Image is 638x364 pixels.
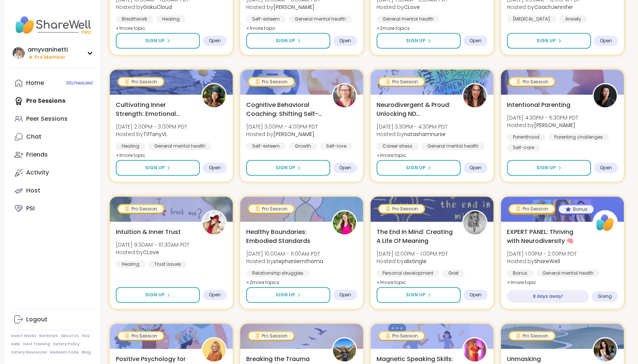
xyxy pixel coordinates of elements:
div: Pro Session [510,332,554,340]
button: Sign Up [246,33,330,49]
a: Safety Policy [53,342,80,347]
div: Self-esteem [246,142,286,150]
div: Friends [26,151,48,159]
div: Pro Session [379,78,424,86]
a: Help [11,342,20,347]
div: Anxiety [559,15,587,23]
span: Hosted by [377,3,448,11]
span: Healthy Boundaries: Embodied Standards [246,228,323,246]
div: General mental health [289,15,352,23]
span: The End In Mind: Creating A Life Of Meaning [377,228,454,246]
span: Going [598,293,612,299]
button: Sign Up [377,33,461,49]
span: Hosted by [377,130,447,138]
a: About Us [61,333,79,339]
a: Referrals [39,333,58,339]
span: Neurodivergent & Proud: Unlocking ND Superpowers [377,101,454,118]
a: Redeem Code [50,350,79,355]
a: Blog [82,350,91,355]
div: Parenting challenges [548,133,609,141]
div: Activity [26,169,49,177]
button: Sign Up [116,160,200,176]
div: [MEDICAL_DATA] [507,15,556,23]
b: CLove [143,249,159,256]
span: Open [339,165,351,171]
button: Sign Up [507,33,591,49]
div: Pro Session [249,332,294,340]
b: [PERSON_NAME] [273,3,315,11]
img: amyvaninetti [13,47,25,59]
button: Sign Up [246,160,330,176]
b: stephaniemthoma [273,257,323,265]
img: ShareWell [594,211,617,234]
img: TiffanyVL [202,84,226,107]
a: Host Training [23,342,50,347]
a: Friends [11,146,95,164]
div: General mental health [421,142,484,150]
b: [PERSON_NAME] [273,130,315,138]
span: Intuition & Inner Trust [116,228,181,237]
b: natashamnurse [404,130,446,138]
span: Hosted by [246,257,323,265]
span: Sign Up [406,37,425,44]
span: Pro Member [34,54,65,61]
span: Sign Up [145,164,165,171]
span: Sign Up [145,291,165,298]
div: Pro Session [118,205,163,213]
b: CLove [404,3,420,11]
span: Open [339,38,351,44]
div: Pro Session [510,205,554,213]
span: Open [470,165,481,171]
div: Pro Session [510,78,554,86]
span: Open [209,292,221,298]
span: [DATE] 3:30PM - 4:30PM PDT [377,123,447,130]
div: Trust issues [148,260,187,268]
span: Intentional Parenting [507,101,570,109]
span: Open [209,38,221,44]
span: Sign Up [276,164,295,171]
span: Open [209,165,221,171]
div: 8 days away! [507,290,589,303]
div: Home [26,79,44,87]
div: Self-esteem [246,15,286,23]
div: Career stress [377,142,418,150]
img: CLove [202,211,226,234]
span: Hosted by [116,249,189,256]
div: Personal development [377,269,439,277]
div: Healing [156,15,186,23]
div: Bonus [559,205,594,213]
button: Sign Up [116,33,200,49]
img: draymee [202,338,226,361]
div: Self-care [507,144,540,151]
b: [PERSON_NAME] [534,121,575,129]
span: Open [600,38,612,44]
a: Activity [11,164,95,182]
span: Cognitive Behavioral Coaching: Shifting Self-Talk [246,101,323,118]
button: Sign Up [246,287,330,303]
span: Sign Up [536,164,556,171]
div: Logout [26,315,47,324]
span: Hosted by [246,3,320,11]
span: [DATE] 10:00AM - 11:00AM PDT [246,250,323,257]
div: Bonus [507,269,533,277]
a: Chat [11,128,95,146]
img: Natasha [594,84,617,107]
div: Host [26,186,40,195]
img: natashamnurse [463,84,486,107]
div: Healing [116,260,145,268]
img: alixtingle [463,211,486,234]
span: Sign Up [276,37,295,44]
div: General mental health [148,142,211,150]
a: Safety Resources [11,350,47,355]
span: [DATE] 12:00PM - 1:00PM PDT [377,250,448,257]
span: Hosted by [507,121,578,129]
b: alixtingle [404,257,427,265]
button: Sign Up [507,160,591,176]
div: Pro Session [118,78,163,86]
b: CoachJennifer [534,3,573,11]
span: Hosted by [116,130,187,138]
a: How It Works [11,333,36,339]
span: [DATE] 4:30PM - 5:30PM PDT [507,114,578,121]
a: Host [11,182,95,200]
div: Breathwork [116,15,153,23]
